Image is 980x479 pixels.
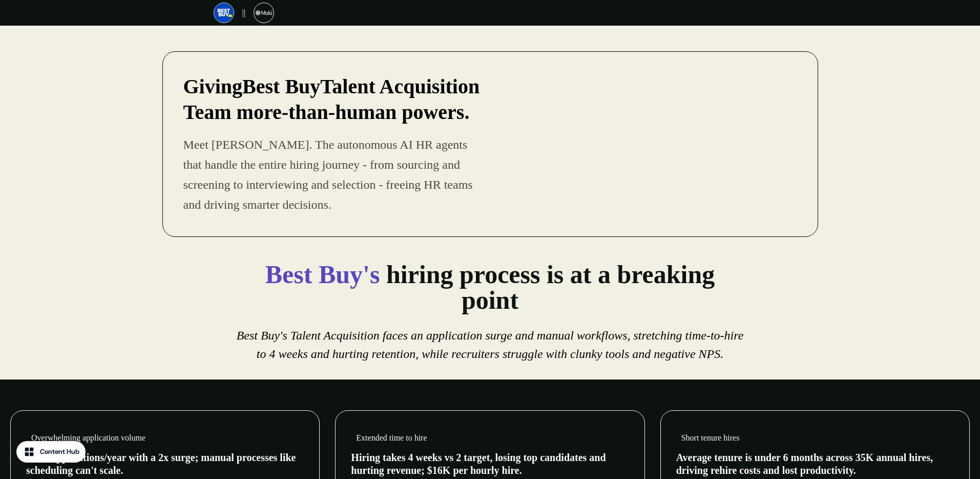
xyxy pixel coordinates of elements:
strong: hiring process is at a breaking point [386,260,715,314]
div: Content Hub [40,447,79,457]
p: || [242,7,245,19]
span: 1.2M applications/year with a 2x surge; manual processes like scheduling can't scale. [26,452,296,476]
span: Hiring takes 4 weeks vs 2 target, losing top candidates and hurting revenue; $16K per hourly hire. [351,452,606,476]
strong: Talent Acquisition Team more-than-human powers. [183,75,480,124]
span: Average tenure is under 6 months across 35K annual hires, driving rehire costs and lost productiv... [676,452,933,476]
button: Content Hub [16,441,86,463]
p: Best Buy [183,74,484,125]
p: Short tenure hires [681,431,740,445]
strong: Giving [183,75,243,98]
p: Meet [PERSON_NAME]. The autonomous AI HR agents that handle the entire hiring journey - from sour... [183,135,484,215]
em: Best Buy's Talent Acquisition faces an application surge and manual workflows, stretching time-to... [237,329,744,361]
strong: Best Buy's [265,260,380,289]
p: Overwhelming application volume [31,431,145,445]
p: Extended time to hire [356,431,427,445]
